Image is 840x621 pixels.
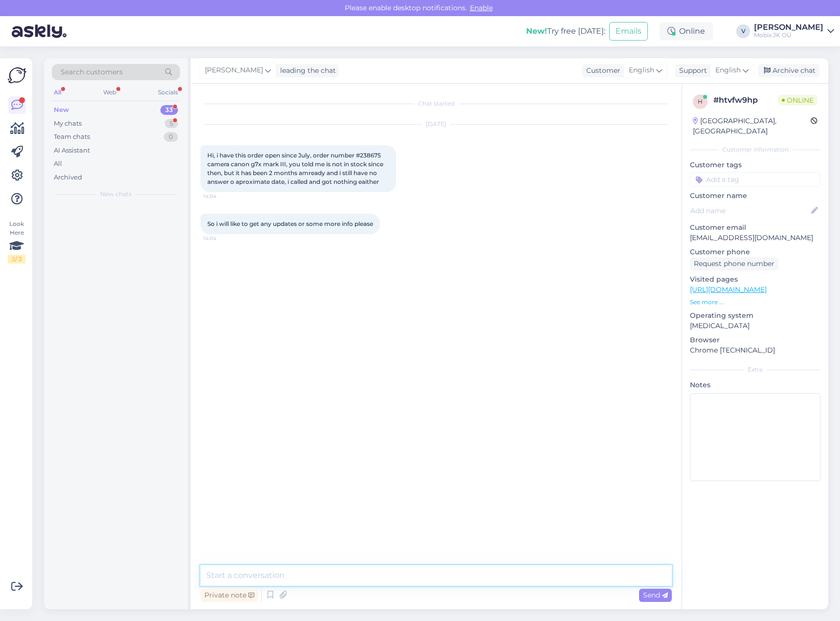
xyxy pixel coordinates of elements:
p: Chrome [TECHNICAL_ID] [690,345,820,355]
span: New chats [100,190,132,199]
div: Archive chat [758,64,819,77]
div: My chats [54,119,82,129]
div: Customer information [690,145,820,154]
div: [PERSON_NAME] [754,23,823,31]
p: Operating system [690,310,820,321]
p: Customer name [690,191,820,201]
p: [MEDICAL_DATA] [690,321,820,331]
div: Private note [200,589,258,602]
span: Enable [467,3,496,12]
div: leading the chat [276,66,336,76]
div: [DATE] [200,120,672,129]
p: [EMAIL_ADDRESS][DOMAIN_NAME] [690,233,820,243]
div: Chat started [200,99,672,108]
div: Request phone number [690,257,778,270]
span: English [715,65,741,76]
input: Add name [690,205,809,216]
div: V [736,24,750,38]
span: So i will like to get any updates or some more info please [207,220,373,227]
div: Online [660,22,713,40]
button: Emails [609,22,648,41]
p: Customer tags [690,160,820,170]
div: Try free [DATE]: [526,25,605,37]
p: Customer email [690,222,820,233]
div: 33 [160,105,178,115]
div: Archived [54,173,82,182]
a: [URL][DOMAIN_NAME] [690,285,767,294]
p: Browser [690,335,820,345]
div: Web [101,86,118,99]
p: Visited pages [690,274,820,285]
div: Team chats [54,132,90,142]
div: 5 [165,119,178,129]
span: 14:04 [203,193,240,200]
div: All [52,86,63,99]
span: h [698,98,703,105]
span: Hi, i have this order open since July, order number #238675 camera canon g7x mark III, you told m... [207,152,385,185]
span: [PERSON_NAME] [205,65,263,76]
span: Online [778,95,818,106]
div: Look Here [8,220,25,264]
span: English [629,65,654,76]
a: [PERSON_NAME]Mobix JK OÜ [754,23,834,39]
div: Extra [690,365,820,374]
img: Askly Logo [8,66,26,85]
p: Notes [690,380,820,390]
div: Customer [582,66,620,76]
div: [GEOGRAPHIC_DATA], [GEOGRAPHIC_DATA] [693,116,811,136]
div: Mobix JK OÜ [754,31,823,39]
div: Support [675,66,707,76]
span: Send [643,591,668,599]
span: Search customers [61,67,123,77]
div: # htvfw9hp [713,94,778,106]
div: All [54,159,62,169]
div: 2 / 3 [8,255,25,264]
div: New [54,105,69,115]
span: 14:04 [203,235,240,242]
p: Customer phone [690,247,820,257]
p: See more ... [690,298,820,307]
div: 0 [164,132,178,142]
b: New! [526,26,547,36]
input: Add a tag [690,172,820,187]
div: Socials [156,86,180,99]
div: AI Assistant [54,146,90,155]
